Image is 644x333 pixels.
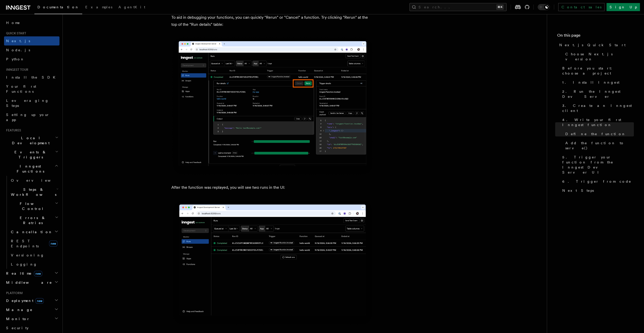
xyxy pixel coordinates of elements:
[4,150,55,160] span: Events & Triggers
[6,326,29,330] span: Security
[6,48,30,52] span: Node.js
[4,269,59,278] button: Realtimenew
[37,5,79,9] span: Documentation
[562,66,634,76] span: Before you start: choose a project
[559,42,626,47] span: Next.js Quick Start
[4,323,59,332] a: Security
[496,5,504,10] kbd: ⌘K
[6,20,20,25] span: Home
[9,251,59,260] a: Versioning
[171,36,374,176] img: Run details expanded with rerun and cancel buttons highlighted
[4,133,59,148] button: Local Development
[538,4,550,10] button: Toggle dark mode
[563,50,634,64] a: Choose Next.js version
[6,99,49,108] span: Leveraging Steps
[34,2,82,14] a: Documentation
[562,117,634,127] span: 4. Write your first Inngest function
[9,229,53,234] span: Cancellation
[115,2,148,14] a: AgentKit
[9,213,59,227] button: Errors & Retries
[607,3,640,11] a: Sign Up
[6,57,25,61] span: Python
[11,239,39,248] span: REST Endpoints
[562,80,619,85] span: 1. Install Inngest
[9,227,59,236] button: Cancellation
[4,128,21,132] span: Features
[4,291,23,295] span: Platform
[4,18,59,27] a: Home
[4,316,30,321] span: Monitor
[35,298,44,304] span: new
[4,55,59,64] a: Python
[560,87,634,101] a: 2. Run the Inngest Dev Server
[171,199,374,326] img: Inngest Dev Server web interface's runs tab with two runs listed
[9,187,56,197] span: Steps & Workflows
[563,129,634,138] a: Define the function
[562,103,634,113] span: 3. Create an Inngest client
[557,32,634,40] h4: On this page
[4,176,59,269] div: Inngest Functions
[9,185,59,199] button: Steps & Workflows
[4,73,59,82] a: Install the SDK
[560,186,634,195] a: Next Steps
[6,113,50,122] span: Setting up your app
[4,110,59,124] a: Setting up your app
[562,89,634,99] span: 2. Run the Inngest Dev Server
[34,271,42,276] span: new
[560,101,634,115] a: 3. Create an Inngest client
[560,177,634,186] a: 6. Trigger from code
[6,75,58,79] span: Install the SDK
[562,188,594,193] span: Next Steps
[4,305,59,314] button: Manage
[565,140,634,151] span: Add the function to serve()
[560,153,634,177] a: 5. Trigger your function from the Inngest Dev Server UI
[11,253,44,257] span: Versioning
[4,271,42,276] span: Realtime
[562,155,634,175] span: 5. Trigger your function from the Inngest Dev Server UI
[118,5,145,9] span: AgentKit
[9,176,59,185] a: Overview
[6,84,36,93] span: Your first Functions
[9,199,59,213] button: Flow Control
[560,64,634,78] a: Before you start: choose a project
[565,52,634,62] span: Choose Next.js version
[4,314,59,323] button: Monitor
[9,201,55,211] span: Flow Control
[171,184,374,191] p: After the function was replayed, you will see two runs in the UI:
[563,138,634,153] a: Add the function to serve()
[4,45,59,55] a: Node.js
[558,3,605,11] a: Contact sales
[560,115,634,129] a: 4. Write your first Inngest function
[4,162,59,176] button: Inngest Functions
[560,78,634,87] a: 1. Install Inngest
[562,179,631,184] span: 6. Trigger from code
[9,215,55,225] span: Errors & Retries
[49,241,57,247] span: new
[11,262,37,266] span: Logging
[85,5,112,9] span: Examples
[11,178,63,182] span: Overview
[82,2,115,14] a: Examples
[6,39,30,43] span: Next.js
[4,280,52,285] span: Middleware
[4,135,55,146] span: Local Development
[557,40,634,50] a: Next.js Quick Start
[4,31,26,35] span: Quick start
[9,260,59,269] a: Logging
[4,278,59,287] button: Middleware
[4,68,28,72] span: Inngest tour
[4,307,33,312] span: Manage
[4,148,59,162] button: Events & Triggers
[4,36,59,45] a: Next.js
[4,298,44,303] span: Deployment
[4,82,59,96] a: Your first Functions
[4,164,55,174] span: Inngest Functions
[4,296,59,305] button: Deploymentnew
[9,236,59,251] a: REST Endpointsnew
[409,3,507,11] button: Search...⌘K
[171,14,374,28] p: To aid in debugging your functions, you can quickly "Rerun" or "Cancel" a function. Try clicking ...
[4,96,59,110] a: Leveraging Steps
[565,131,626,136] span: Define the function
